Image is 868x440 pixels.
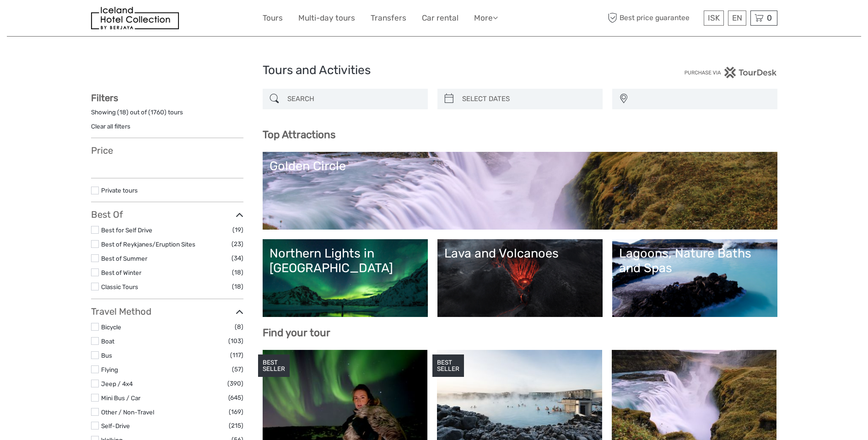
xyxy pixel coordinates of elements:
h3: Travel Method [91,306,243,317]
a: Bicycle [101,323,121,331]
span: (18) [232,281,243,292]
a: Boat [101,338,114,345]
span: (169) [229,407,243,417]
span: Best price guarantee [606,11,701,26]
a: Multi-day tours [298,11,355,25]
a: Jeep / 4x4 [101,380,133,387]
div: Lava and Volcanoes [444,246,596,261]
input: SEARCH [284,91,423,107]
span: 0 [766,13,773,22]
span: (645) [228,392,243,403]
span: (215) [229,420,243,431]
div: Golden Circle [270,159,771,173]
a: Transfers [371,11,406,25]
span: (23) [232,239,243,249]
input: SELECT DATES [458,91,598,107]
div: EN [728,11,746,26]
a: Car rental [422,11,458,25]
a: Flying [101,366,118,373]
span: (8) [235,322,243,332]
span: ISK [708,13,720,22]
span: (57) [232,364,243,375]
div: BEST SELLER [432,354,464,377]
span: (18) [232,267,243,278]
div: BEST SELLER [258,354,290,377]
label: 18 [119,108,126,117]
a: Mini Bus / Car [101,394,140,402]
a: More [474,11,498,25]
a: Golden Circle [270,159,771,223]
div: Northern Lights in [GEOGRAPHIC_DATA] [270,246,421,276]
a: Best of Summer [101,255,147,262]
a: Other / Non-Travel [101,408,154,416]
span: (117) [230,350,243,360]
span: (19) [232,225,243,235]
a: Private tours [101,187,138,194]
img: 481-8f989b07-3259-4bb0-90ed-3da368179bdc_logo_small.jpg [91,7,179,29]
a: Lava and Volcanoes [444,246,596,310]
span: (390) [227,378,243,389]
img: PurchaseViaTourDesk.png [684,67,777,78]
h3: Price [91,145,243,156]
a: Best of Winter [101,269,141,276]
a: Best of Reykjanes/Eruption Sites [101,241,195,248]
span: (103) [228,336,243,346]
h1: Tours and Activities [263,63,606,78]
a: Lagoons, Nature Baths and Spas [619,246,771,310]
div: Lagoons, Nature Baths and Spas [619,246,771,276]
b: Top Attractions [263,129,335,141]
span: (34) [232,253,243,263]
a: Self-Drive [101,422,130,429]
h3: Best Of [91,209,243,220]
a: Northern Lights in [GEOGRAPHIC_DATA] [270,246,421,310]
a: Bus [101,352,112,359]
a: Classic Tours [101,283,138,290]
a: Tours [263,11,283,25]
div: Showing ( ) out of ( ) tours [91,108,243,122]
a: Best for Self Drive [101,226,152,234]
b: Find your tour [263,327,330,339]
a: Clear all filters [91,123,130,130]
label: 1760 [151,108,164,117]
strong: Filters [91,92,118,103]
